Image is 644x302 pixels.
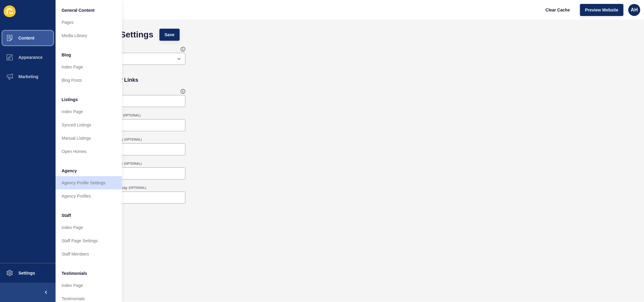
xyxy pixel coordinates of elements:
span: (OPTIONAL) [124,162,142,166]
a: Synced Listings [56,118,122,132]
a: Index Page [56,105,122,118]
a: Pages [56,16,122,29]
span: (OPTIONAL) [129,186,146,190]
span: Agency [62,168,77,174]
a: Staff Page Settings [56,234,122,247]
span: General Content [62,7,95,13]
span: Blog [62,52,71,58]
a: Blog Posts [56,74,122,87]
a: Staff Members [56,247,122,261]
span: Save [165,32,175,38]
a: Agency Profile Settings [56,176,122,189]
a: Index Page [56,60,122,74]
a: Manual Listings [56,132,122,145]
a: Media Library [56,29,122,42]
button: Clear Cache [540,4,575,16]
span: Preview Website [585,7,618,13]
a: Open Homes [56,145,122,158]
span: AH [631,7,638,13]
span: Testimonials [62,270,87,276]
span: Listings [62,97,78,103]
button: Save [159,29,180,41]
a: Index Page [56,221,122,234]
span: Clear Cache [546,7,570,13]
div: open menu [65,53,185,65]
button: Preview Website [580,4,623,16]
span: Staff [62,212,71,218]
span: (OPTIONAL) [124,138,142,142]
a: Agency Profiles [56,189,122,203]
label: Sold - Versatile/Minimal sites only [65,161,123,166]
a: Index Page [56,279,122,292]
span: (OPTIONAL) [123,113,140,118]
